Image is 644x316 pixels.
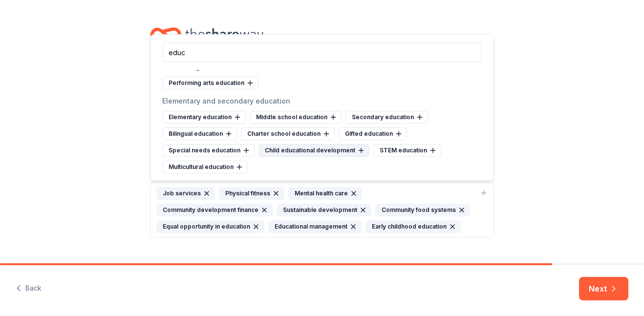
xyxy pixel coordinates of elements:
[345,111,428,124] div: Secondary education
[579,277,628,300] button: Next
[277,204,371,216] div: Sustainable development
[288,187,362,200] div: Mental health care
[162,95,482,107] div: Elementary and secondary education
[162,161,248,173] div: Multicultural education
[219,187,284,200] div: Physical fitness
[375,204,470,216] div: Community food systems
[156,204,273,216] div: Community development finance
[250,111,342,124] div: Middle school education
[162,77,258,89] div: Performing arts education
[162,127,237,140] div: Bilingual education
[16,278,42,299] button: Back
[162,179,482,191] div: Vocational education
[241,127,335,140] div: Charter school education
[258,144,369,157] div: Child educational development
[162,42,482,62] input: Search causes
[156,187,215,200] div: Job services
[339,127,407,140] div: Gifted education
[162,144,255,157] div: Special needs education
[150,183,494,237] button: Job servicesPhysical fitnessMental health careCommunity development financeSustainable developmen...
[365,220,461,233] div: Early childhood education
[373,144,441,157] div: STEM education
[268,220,362,233] div: Educational management
[162,111,246,124] div: Elementary education
[156,220,264,233] div: Equal opportunity in education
